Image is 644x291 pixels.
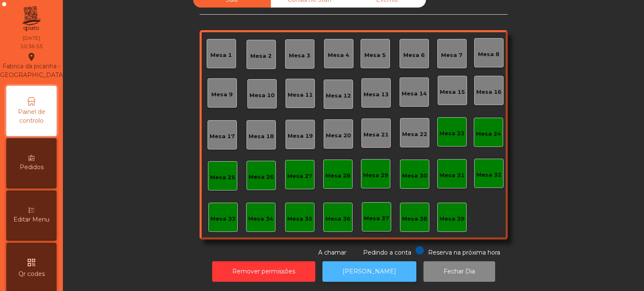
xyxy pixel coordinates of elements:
[18,270,45,278] span: Qr codes
[325,172,351,180] div: Mesa 28
[402,130,427,139] div: Mesa 22
[249,91,275,100] div: Mesa 10
[322,261,416,282] button: [PERSON_NAME]
[476,88,501,96] div: Mesa 16
[248,215,273,223] div: Mesa 34
[23,34,40,42] div: [DATE]
[441,51,462,59] div: Mesa 7
[402,215,427,223] div: Mesa 38
[478,50,499,59] div: Mesa 8
[476,171,501,179] div: Mesa 32
[363,171,388,180] div: Mesa 29
[326,92,351,100] div: Mesa 12
[21,4,42,33] img: qpiato
[439,129,465,138] div: Mesa 23
[363,249,411,256] span: Pedindo a conta
[287,172,312,180] div: Mesa 27
[364,90,389,99] div: Mesa 13
[326,131,351,140] div: Mesa 20
[364,131,389,139] div: Mesa 21
[13,215,49,224] span: Editar Menu
[249,173,274,181] div: Mesa 26
[8,108,55,125] span: Painel de controlo
[439,171,465,180] div: Mesa 31
[210,132,235,141] div: Mesa 17
[249,132,274,141] div: Mesa 18
[328,51,349,59] div: Mesa 4
[402,172,427,180] div: Mesa 30
[318,249,346,256] span: A chamar
[364,51,386,59] div: Mesa 5
[287,215,312,223] div: Mesa 35
[20,43,43,50] div: 10:36:55
[325,215,351,223] div: Mesa 36
[364,214,389,223] div: Mesa 37
[288,132,313,140] div: Mesa 19
[26,258,36,268] i: qr_code
[423,261,495,282] button: Fechar Dia
[402,90,427,98] div: Mesa 14
[288,91,313,99] div: Mesa 11
[210,173,235,182] div: Mesa 25
[250,52,272,60] div: Mesa 2
[20,163,44,172] span: Pedidos
[210,215,236,223] div: Mesa 33
[212,261,315,282] button: Remover permissões
[440,88,465,96] div: Mesa 15
[428,249,500,256] span: Reserva na próxima hora
[403,51,425,59] div: Mesa 6
[476,130,501,138] div: Mesa 24
[211,90,233,99] div: Mesa 9
[26,52,36,62] i: location_on
[439,215,465,223] div: Mesa 39
[289,52,310,60] div: Mesa 3
[210,51,232,59] div: Mesa 1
